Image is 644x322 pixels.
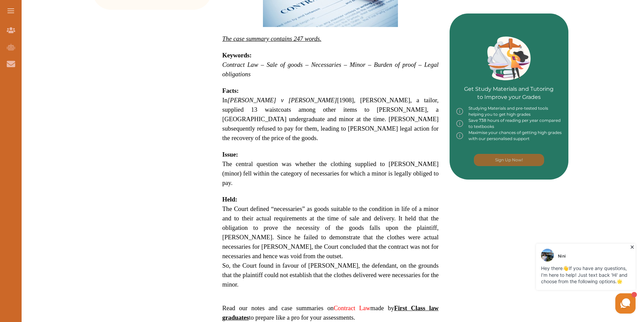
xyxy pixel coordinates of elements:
div: Maximise your chances of getting high grades with our personalised support [456,130,562,142]
strong: Keywords: [222,52,252,59]
span: So, the Court found in favour of [PERSON_NAME], the defendant, on the grounds that the plaintiff ... [222,262,439,288]
span: The central question was whether the clothing supplied to [PERSON_NAME] (minor) fell within the c... [222,160,439,186]
iframe: HelpCrunch [482,242,637,315]
em: [PERSON_NAME] v [PERSON_NAME] [227,97,337,104]
p: Get Study Materials and Tutoring to Improve your Grades [464,66,554,101]
img: info-img [456,105,463,117]
span: Read our notes and case summaries on made by to prepare like a pro for your assessments. [222,304,439,321]
strong: First Class law graduates [222,304,439,321]
div: Studying Materials and pre-tested tools helping you to get high grades [456,105,562,117]
strong: Held: [222,196,238,203]
span: In [1908], [PERSON_NAME], a tailor, supplied 13 waistcoats among other items to [PERSON_NAME], a ... [222,97,439,141]
em: The case summary contains 247 words. [222,35,322,42]
div: Save 738 hours of reading per year compared to textbooks [456,117,562,130]
p: Sign Up Now! [495,157,523,163]
img: info-img [456,117,463,130]
a: Contract Law [333,304,370,312]
strong: Issue: [222,151,238,158]
iframe: Reviews Badge Ribbon Widget [458,207,586,222]
strong: Facts: [222,87,239,94]
img: info-img [456,130,463,142]
button: [object Object] [474,154,544,166]
em: Contract Law – Sale of goods – Necessaries – Minor – Burden of proof – Legal obligations [222,61,439,78]
img: Green card image [487,36,531,80]
span: The Court defined “necessaries” as goods suitable to the condition in life of a minor and to thei... [222,205,439,260]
